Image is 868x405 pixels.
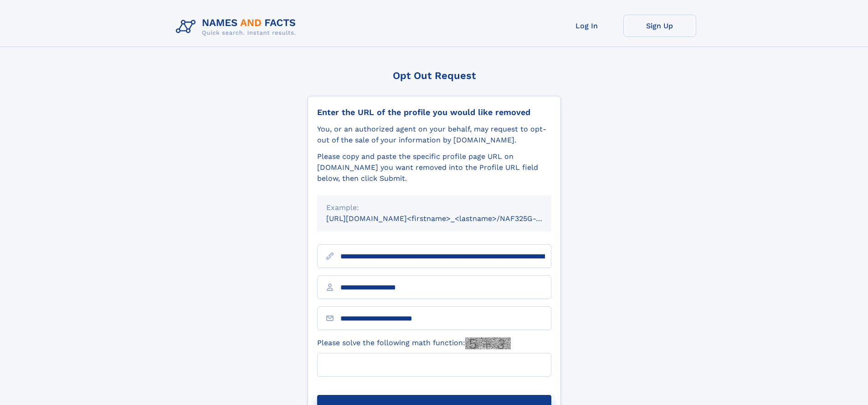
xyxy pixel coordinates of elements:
img: Logo Names and Facts [172,15,303,39]
label: Please solve the following math function: [317,337,511,349]
a: Log In [550,15,623,37]
div: Enter the URL of the profile you would like removed [317,107,551,117]
div: Example: [326,202,542,213]
small: [URL][DOMAIN_NAME]<firstname>_<lastname>/NAF325G-xxxxxxxx [326,214,569,223]
a: Sign Up [623,15,696,37]
div: Opt Out Request [308,70,561,81]
div: You, or an authorized agent on your behalf, may request to opt-out of the sale of your informatio... [317,124,551,146]
div: Please copy and paste the specific profile page URL on [DOMAIN_NAME] you want removed into the Pr... [317,151,551,184]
